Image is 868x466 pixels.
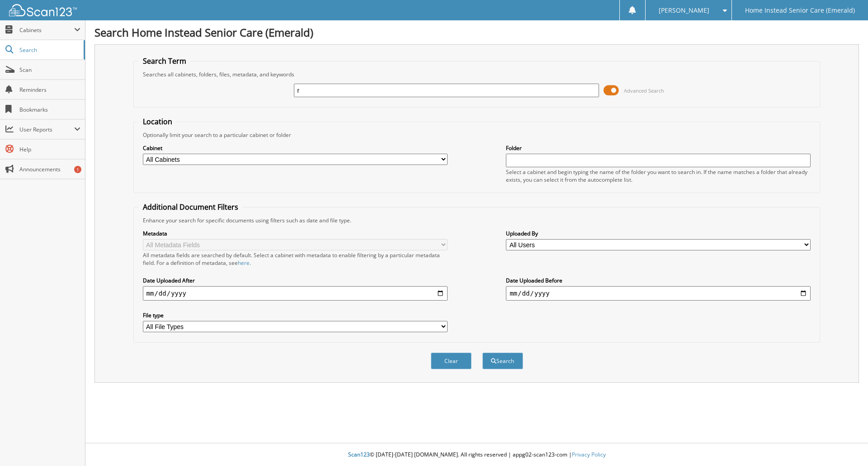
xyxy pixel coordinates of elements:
span: Announcements [19,165,80,173]
input: start [143,286,448,301]
div: Searches all cabinets, folders, files, metadata, and keywords [138,71,816,78]
label: Date Uploaded Before [506,277,811,284]
input: end [506,286,811,301]
div: Optionally limit your search to a particular cabinet or folder [138,131,816,139]
div: © [DATE]-[DATE] [DOMAIN_NAME]. All rights reserved | appg02-scan123-com | [85,444,868,466]
span: Bookmarks [19,106,80,113]
label: Folder [506,144,811,152]
span: Home Instead Senior Care (Emerald) [745,8,855,13]
span: Advanced Search [624,87,664,94]
img: scan123-logo-white.svg [9,4,77,16]
iframe: Chat Widget [823,423,868,466]
a: here [238,259,250,267]
span: Scan123 [348,451,370,458]
span: User Reports [19,126,74,133]
div: 1 [74,166,81,173]
span: Cabinets [19,26,74,34]
span: Search [19,46,79,54]
span: Scan [19,66,80,74]
span: [PERSON_NAME] [659,8,709,13]
div: Select a cabinet and begin typing the name of the folder you want to search in. If the name match... [506,168,811,184]
label: Metadata [143,230,448,237]
button: Search [482,353,523,369]
div: Enhance your search for specific documents using filters such as date and file type. [138,217,816,224]
label: Uploaded By [506,230,811,237]
span: Reminders [19,86,80,94]
legend: Search Term [138,56,191,66]
a: Privacy Policy [572,451,606,458]
button: Clear [431,353,472,369]
label: File type [143,311,448,319]
h1: Search Home Instead Senior Care (Emerald) [94,25,859,40]
label: Cabinet [143,144,448,152]
legend: Additional Document Filters [138,202,243,212]
legend: Location [138,117,177,127]
span: Help [19,146,80,153]
div: All metadata fields are searched by default. Select a cabinet with metadata to enable filtering b... [143,251,448,267]
label: Date Uploaded After [143,277,448,284]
